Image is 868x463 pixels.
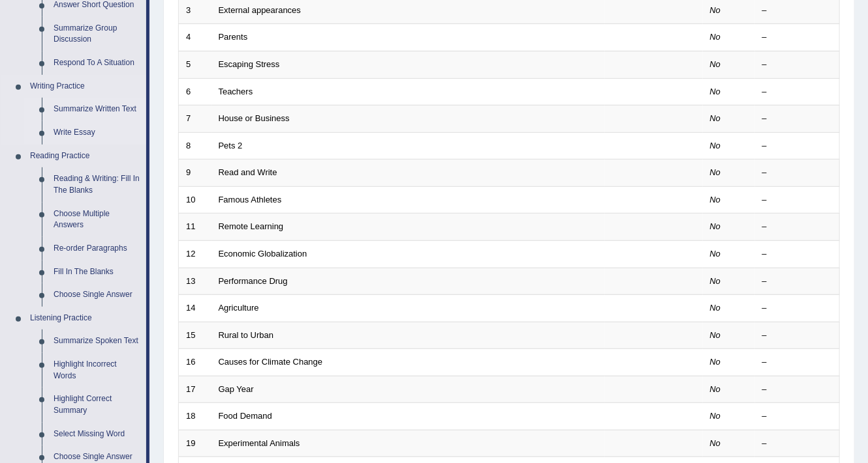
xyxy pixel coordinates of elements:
[24,145,146,168] a: Reading Practice
[762,248,833,260] div: –
[710,32,721,42] em: No
[710,167,721,177] em: No
[762,384,833,396] div: –
[219,221,284,231] a: Remote Learning
[219,357,323,367] a: Causes for Climate Change
[179,51,211,79] td: 5
[710,330,721,340] em: No
[219,438,300,448] a: Experimental Animals
[179,376,211,403] td: 17
[24,307,146,330] a: Listening Practice
[179,349,211,376] td: 16
[179,105,211,133] td: 7
[762,438,833,450] div: –
[219,303,259,313] a: Agriculture
[48,283,146,307] a: Choose Single Answer
[710,276,721,286] em: No
[762,140,833,152] div: –
[48,237,146,260] a: Re-order Paragraphs
[710,87,721,96] em: No
[710,141,721,150] em: No
[710,195,721,204] em: No
[762,275,833,288] div: –
[710,384,721,394] em: No
[762,59,833,71] div: –
[762,86,833,98] div: –
[219,59,280,69] a: Escaping Stress
[179,132,211,160] td: 8
[762,410,833,423] div: –
[762,221,833,233] div: –
[762,356,833,369] div: –
[219,411,272,421] a: Food Demand
[48,121,146,145] a: Write Essay
[710,303,721,313] em: No
[179,214,211,241] td: 11
[219,330,274,340] a: Rural to Urban
[179,295,211,322] td: 14
[710,411,721,421] em: No
[762,194,833,206] div: –
[179,268,211,295] td: 13
[48,260,146,284] a: Fill In The Blanks
[710,221,721,231] em: No
[48,203,146,237] a: Choose Multiple Answers
[48,330,146,353] a: Summarize Spoken Text
[219,195,282,204] a: Famous Athletes
[48,167,146,202] a: Reading & Writing: Fill In The Blanks
[710,59,721,69] em: No
[710,113,721,123] em: No
[48,387,146,422] a: Highlight Correct Summary
[179,430,211,457] td: 19
[762,31,833,44] div: –
[48,17,146,51] a: Summarize Group Discussion
[710,249,721,259] em: No
[179,160,211,187] td: 9
[179,78,211,105] td: 6
[219,32,248,42] a: Parents
[762,113,833,125] div: –
[710,357,721,367] em: No
[219,87,253,96] a: Teachers
[219,113,290,123] a: House or Business
[762,330,833,342] div: –
[179,24,211,51] td: 4
[219,5,301,15] a: External appearances
[762,5,833,17] div: –
[710,5,721,15] em: No
[179,240,211,268] td: 12
[179,322,211,349] td: 15
[179,186,211,214] td: 10
[219,249,307,259] a: Economic Globalization
[24,75,146,98] a: Writing Practice
[48,353,146,387] a: Highlight Incorrect Words
[219,141,243,150] a: Pets 2
[48,51,146,75] a: Respond To A Situation
[179,403,211,430] td: 18
[710,438,721,448] em: No
[219,167,277,177] a: Read and Write
[762,302,833,315] div: –
[219,276,288,286] a: Performance Drug
[219,384,254,394] a: Gap Year
[48,423,146,446] a: Select Missing Word
[48,98,146,121] a: Summarize Written Text
[762,167,833,179] div: –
